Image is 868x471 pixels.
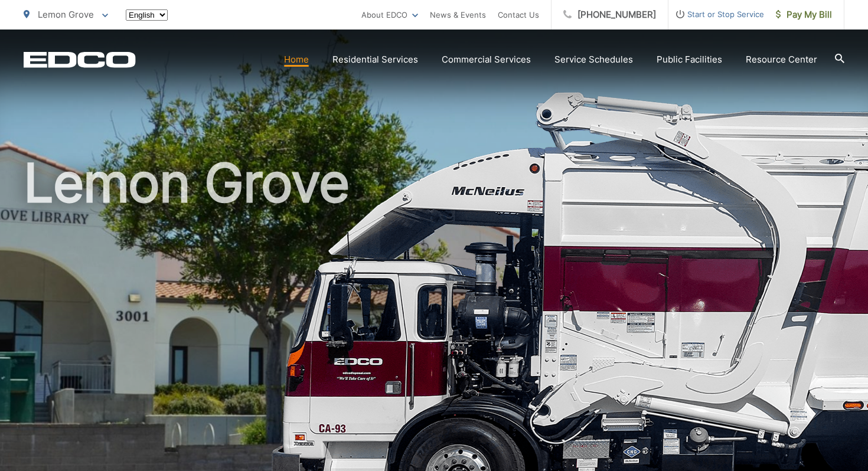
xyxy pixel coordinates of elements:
a: Residential Services [332,53,418,67]
a: News & Events [430,8,486,22]
a: Public Facilities [657,53,722,67]
a: EDCD logo. Return to the homepage. [24,51,136,68]
a: Home [284,53,309,67]
a: About EDCO [361,8,418,22]
span: Lemon Grove [38,9,94,20]
a: Resource Center [746,53,817,67]
span: Pay My Bill [776,8,832,22]
select: Select a language [126,9,168,21]
a: Commercial Services [442,53,531,67]
a: Contact Us [498,8,539,22]
a: Service Schedules [554,53,633,67]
